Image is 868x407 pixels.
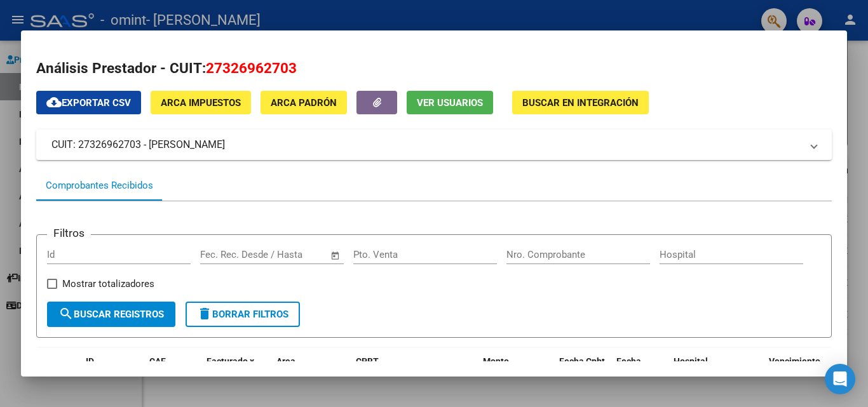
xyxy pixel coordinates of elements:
button: Buscar en Integración [512,91,649,114]
div: Comprobantes Recibidos [46,178,153,193]
datatable-header-cell: ID [81,348,144,404]
mat-expansion-panel-header: CUIT: 27326962703 - [PERSON_NAME] [36,130,832,160]
datatable-header-cell: Facturado x Orden De [201,348,271,404]
datatable-header-cell: Vencimiento Auditoría [764,348,821,404]
button: Open calendar [329,248,343,263]
span: Buscar en Integración [522,97,639,109]
span: Facturado x Orden De [207,356,254,381]
span: Fecha Cpbt [559,356,605,366]
span: Area [276,356,295,366]
span: ARCA Padrón [271,97,337,109]
button: Ver Usuarios [407,91,493,114]
span: CPBT [356,356,379,366]
button: Exportar CSV [36,91,141,114]
span: Hospital [674,356,708,366]
span: Borrar Filtros [197,309,288,320]
span: Fecha Recibido [616,356,652,381]
h3: Filtros [47,225,91,241]
mat-icon: delete [197,306,212,321]
span: Buscar Registros [58,309,164,320]
datatable-header-cell: Fecha Recibido [611,348,668,404]
span: Exportar CSV [46,97,131,109]
button: ARCA Impuestos [151,91,251,114]
span: Vencimiento Auditoría [769,356,820,381]
mat-icon: search [58,306,74,321]
span: Ver Usuarios [417,97,483,109]
datatable-header-cell: CPBT [351,348,478,404]
datatable-header-cell: Hospital [668,348,764,404]
input: End date [253,249,315,260]
span: 27326962703 [206,60,297,76]
mat-panel-title: CUIT: 27326962703 - [PERSON_NAME] [51,137,801,152]
span: CAE [149,356,166,366]
div: Open Intercom Messenger [825,364,855,394]
datatable-header-cell: CAE [144,348,201,404]
input: Start date [200,249,241,260]
span: ARCA Impuestos [161,97,241,109]
datatable-header-cell: Fecha Cpbt [554,348,611,404]
span: Mostrar totalizadores [62,276,154,291]
span: ID [86,356,94,366]
datatable-header-cell: Area [271,348,351,404]
button: Borrar Filtros [186,302,300,327]
mat-icon: cloud_download [46,95,62,110]
button: Buscar Registros [47,302,175,327]
h2: Análisis Prestador - CUIT: [36,58,832,79]
button: ARCA Padrón [261,91,347,114]
span: Monto [483,356,509,366]
datatable-header-cell: Monto [478,348,554,404]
